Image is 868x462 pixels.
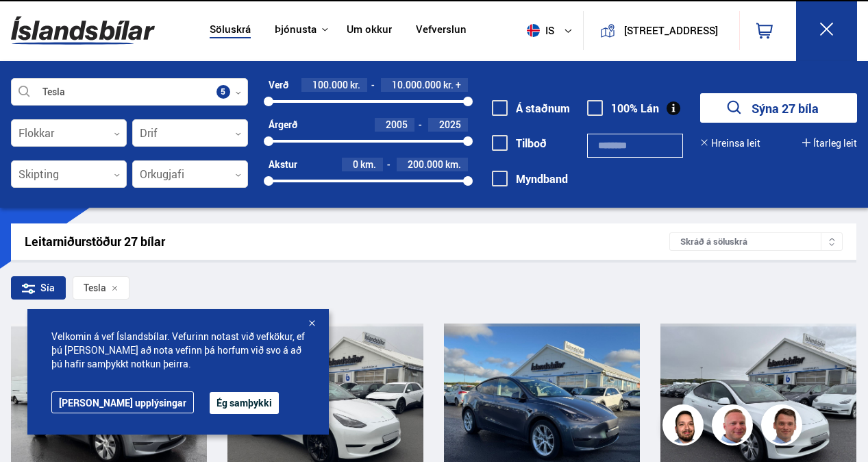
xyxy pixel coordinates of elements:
label: Myndband [492,173,568,185]
span: is [521,24,556,37]
a: [PERSON_NAME] upplýsingar [51,391,194,413]
span: km. [445,159,461,170]
a: Vefverslun [416,23,467,38]
label: 100% Lán [587,102,659,114]
span: kr. [350,80,360,90]
span: 10.000.000 [392,78,441,91]
img: nhp88E3Fdnt1Opn2.png [665,406,706,448]
div: Skráð á söluskrá [669,232,842,251]
span: 2005 [386,118,408,131]
button: is [521,10,583,51]
span: + [456,80,461,90]
span: 0 [353,158,358,171]
label: Tilboð [492,137,547,149]
button: Sýna 27 bíla [700,93,857,123]
button: Þjónusta [275,23,317,36]
div: Akstur [269,159,297,170]
img: G0Ugv5HjCgRt.svg [11,8,155,53]
span: Tesla [84,282,106,293]
span: 2025 [439,118,461,131]
span: kr. [443,80,454,90]
button: Ég samþykki [210,392,279,414]
label: Á staðnum [492,102,570,114]
span: 200.000 [408,158,443,171]
button: [STREET_ADDRESS] [621,25,721,36]
a: Söluskrá [210,23,251,38]
div: Verð [269,80,288,90]
span: 100.000 [312,78,348,91]
img: svg+xml;base64,PHN2ZyB4bWxucz0iaHR0cDovL3d3dy53My5vcmcvMjAwMC9zdmciIHdpZHRoPSI1MTIiIGhlaWdodD0iNT... [527,24,540,37]
a: [STREET_ADDRESS] [591,11,731,50]
div: Leitarniðurstöður 27 bílar [25,234,669,249]
div: Sía [11,276,66,300]
button: Ítarleg leit [802,138,857,149]
span: Velkomin á vef Íslandsbílar. Vefurinn notast við vefkökur, ef þú [PERSON_NAME] að nota vefinn þá ... [51,330,305,371]
span: km. [360,159,376,170]
div: Árgerð [269,119,297,130]
img: FbJEzSuNWCJXmdc-.webp [763,406,804,448]
img: siFngHWaQ9KaOqBr.png [714,406,755,448]
a: Um okkur [347,23,392,38]
button: Hreinsa leit [700,138,760,149]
